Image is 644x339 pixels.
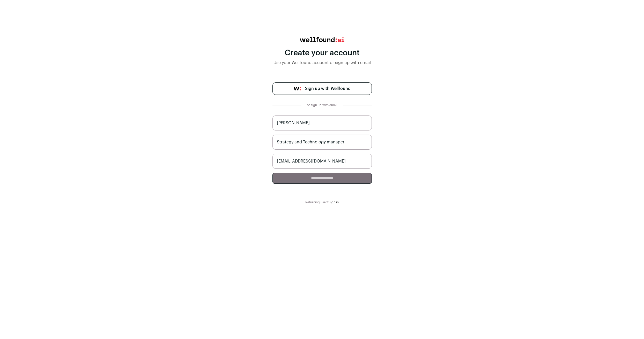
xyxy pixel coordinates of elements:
div: Use your Wellfound account or sign up with email [272,60,372,66]
input: Job Title (i.e. CEO, Recruiter) [272,135,372,150]
span: Sign up with Wellfound [305,86,351,92]
input: Jane Smith [272,115,372,130]
a: Sign up with Wellfound [272,82,372,95]
img: wellfound-symbol-flush-black-fb3c872781a75f747ccb3a119075da62bfe97bd399995f84a933054e44a575c4.png [294,87,301,90]
div: Create your account [272,48,372,58]
a: Sign in [329,201,339,204]
input: name@work-email.com [272,154,372,169]
div: Returning user? [272,200,372,204]
div: or sign up with email [306,103,339,107]
img: wellfound:ai [300,37,344,42]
